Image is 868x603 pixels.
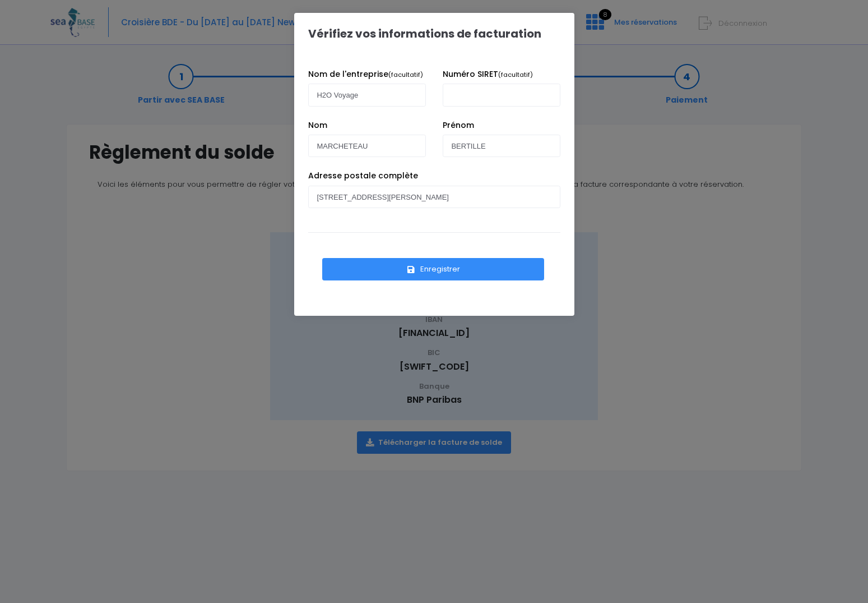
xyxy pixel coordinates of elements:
[308,68,423,80] label: Nom de l'entreprise
[443,119,474,131] label: Prénom
[322,258,545,280] button: Enregistrer
[388,70,423,79] small: (facultatif)
[308,170,418,182] label: Adresse postale complète
[498,70,533,79] small: (facultatif)
[308,119,327,131] label: Nom
[308,27,541,40] h1: Vérifiez vos informations de facturation
[443,68,533,80] label: Numéro SIRET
